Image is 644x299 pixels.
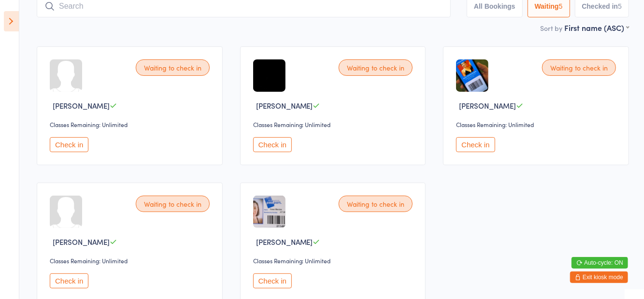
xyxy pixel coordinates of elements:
[253,59,286,92] img: image1747262956.png
[50,273,88,288] button: Check in
[53,100,110,111] span: [PERSON_NAME]
[253,256,416,265] div: Classes Remaining: Unlimited
[256,100,313,111] span: [PERSON_NAME]
[53,237,110,247] span: [PERSON_NAME]
[253,120,416,128] div: Classes Remaining: Unlimited
[253,137,292,152] button: Check in
[572,257,628,269] button: Auto-cycle: ON
[339,59,413,76] div: Waiting to check in
[136,59,210,76] div: Waiting to check in
[559,2,563,10] div: 5
[339,196,413,212] div: Waiting to check in
[256,237,313,247] span: [PERSON_NAME]
[456,59,488,92] img: image1727304491.png
[253,273,292,288] button: Check in
[618,2,622,10] div: 5
[456,137,495,152] button: Check in
[136,196,210,212] div: Waiting to check in
[570,271,628,283] button: Exit kiosk mode
[564,22,629,33] div: First name (ASC)
[253,196,286,228] img: image1683864500.png
[456,120,619,128] div: Classes Remaining: Unlimited
[540,23,562,33] label: Sort by
[50,137,88,152] button: Check in
[50,256,213,265] div: Classes Remaining: Unlimited
[542,59,616,76] div: Waiting to check in
[50,120,213,128] div: Classes Remaining: Unlimited
[459,100,516,111] span: [PERSON_NAME]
